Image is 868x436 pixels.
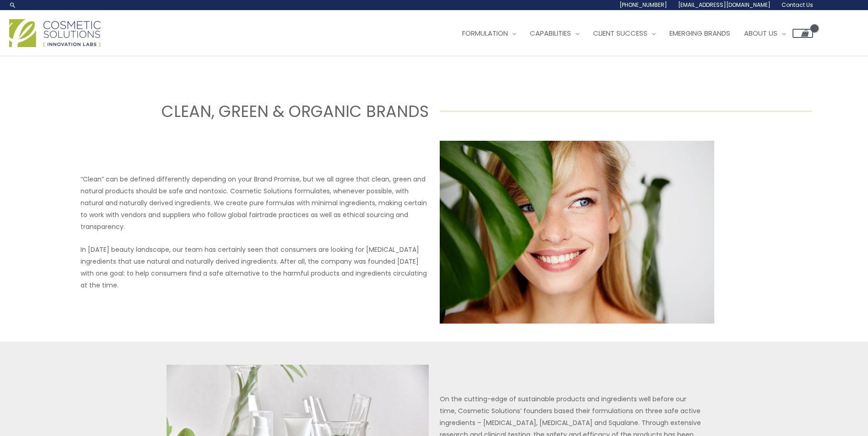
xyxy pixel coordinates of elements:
[782,1,813,9] span: Contact Us
[620,1,667,9] span: [PHONE_NUMBER]
[586,20,663,47] a: Client Success
[440,141,714,324] img: Clean Green and Organic Private Label Image
[448,20,813,47] nav: Site Navigation
[9,19,101,47] img: Cosmetic Solutions Logo
[678,1,771,9] span: [EMAIL_ADDRESS][DOMAIN_NAME]
[663,20,737,47] a: Emerging Brands
[737,20,793,47] a: About Us
[669,28,730,38] span: Emerging Brands
[530,28,571,38] span: Capabilities
[744,28,777,38] span: About Us
[593,28,647,38] span: Client Success
[81,173,429,233] p: “Clean” can be defined differently depending on your Brand Promise, but we all agree that clean, ...
[793,29,813,38] a: View Shopping Cart, empty
[523,20,586,47] a: Capabilities
[462,28,508,38] span: Formulation
[56,100,428,122] h1: CLEAN, GREEN & ORGANIC BRANDS
[9,1,16,9] a: Search icon link
[81,244,429,291] p: In [DATE] beauty landscape, our team has certainly seen that consumers are looking for [MEDICAL_D...
[455,20,523,47] a: Formulation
